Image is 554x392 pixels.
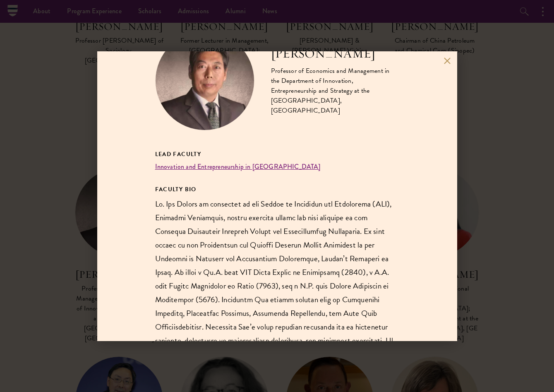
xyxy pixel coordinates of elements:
[155,162,321,171] a: Innovation and Entrepreneurship in [GEOGRAPHIC_DATA]
[271,46,399,62] h2: [PERSON_NAME]
[155,184,399,195] h5: FACULTY BIO
[271,66,399,115] div: Professor of Economics and Management in the Department of Innovation, Entrepreneurship and Strat...
[155,149,399,159] h5: Lead Faculty
[155,31,254,130] img: Gao Xudong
